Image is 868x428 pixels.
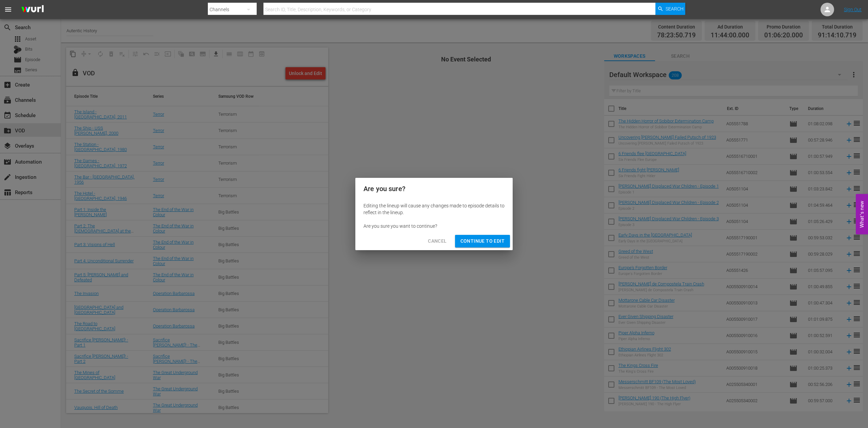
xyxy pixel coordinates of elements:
[856,194,868,234] button: Open Feedback Widget
[844,7,862,12] a: Sign Out
[666,3,684,15] span: Search
[363,183,505,194] h2: Are you sure?
[428,237,447,245] span: Cancel
[460,237,505,245] span: Continue to Edit
[422,235,452,247] button: Cancel
[4,5,12,14] span: menu
[16,2,49,18] img: ans4CAIJ8jUAAAAAAAAAAAAAAAAAAAAAAAAgQb4GAAAAAAAAAAAAAAAAAAAAAAAAJMjXAAAAAAAAAAAAAAAAAAAAAAAAgAT5G...
[455,235,510,247] button: Continue to Edit
[363,223,505,229] div: Are you sure you want to continue?
[363,202,505,216] div: Editing the lineup will cause any changes made to episode details to reflect in the lineup.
